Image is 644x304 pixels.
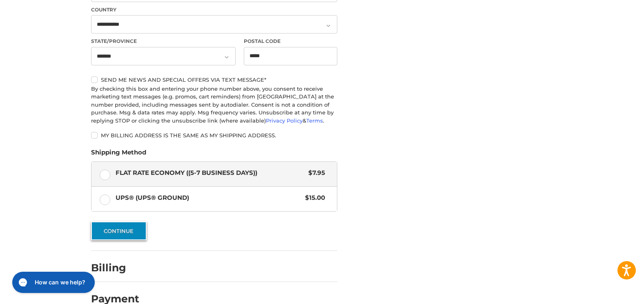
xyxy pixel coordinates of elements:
h2: Billing [91,262,139,274]
a: Privacy Policy [266,117,303,124]
a: Terms [306,117,323,124]
span: $15.00 [301,193,325,203]
span: UPS® (UPS® Ground) [116,193,301,203]
button: Continue [91,221,147,240]
iframe: Gorgias live chat messenger [8,269,97,296]
label: Postal Code [244,38,338,45]
label: My billing address is the same as my shipping address. [91,132,337,139]
legend: Shipping Method [91,148,146,161]
label: State/Province [91,38,236,45]
span: Flat Rate Economy ((5-7 Business Days)) [116,168,305,178]
label: Send me news and special offers via text message* [91,76,337,83]
span: $7.95 [304,168,325,178]
label: Country [91,6,337,13]
div: By checking this box and entering your phone number above, you consent to receive marketing text ... [91,85,337,125]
